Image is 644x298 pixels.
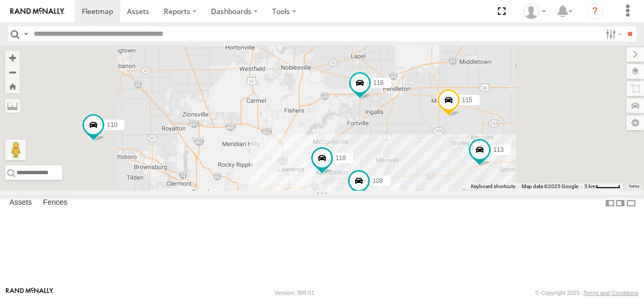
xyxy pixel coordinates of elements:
label: Assets [4,196,37,210]
div: Version: 309.01 [275,290,314,296]
span: 108 [372,177,383,184]
a: Terms (opens in new tab) [628,185,639,189]
span: Map data ©2025 Google [522,183,578,189]
button: Zoom in [5,51,20,65]
label: Dock Summary Table to the Left [605,195,615,210]
a: Visit our Website [6,288,53,298]
span: 110 [107,121,117,128]
i: ? [586,3,603,20]
div: © Copyright 2025 - [535,290,638,296]
button: Map Scale: 5 km per 43 pixels [581,183,623,190]
label: Search Filter Options [601,26,624,41]
button: Keyboard shortcuts [471,183,515,190]
img: rand-logo.svg [10,8,64,15]
button: Zoom Home [5,79,20,93]
label: Dock Summary Table to the Right [615,195,625,210]
label: Measure [5,98,20,113]
a: Terms and Conditions [583,290,638,296]
label: Search Query [22,26,30,41]
span: 5 km [584,183,596,189]
span: 113 [493,146,503,153]
span: 118 [335,154,346,162]
label: Hide Summary Table [626,195,636,210]
label: Map Settings [626,116,644,130]
label: Fences [38,196,73,210]
button: Drag Pegman onto the map to open Street View [5,139,26,160]
span: 115 [462,96,472,104]
div: Brandon Hickerson [520,4,550,19]
button: Zoom out [5,65,20,79]
span: 116 [373,79,384,87]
